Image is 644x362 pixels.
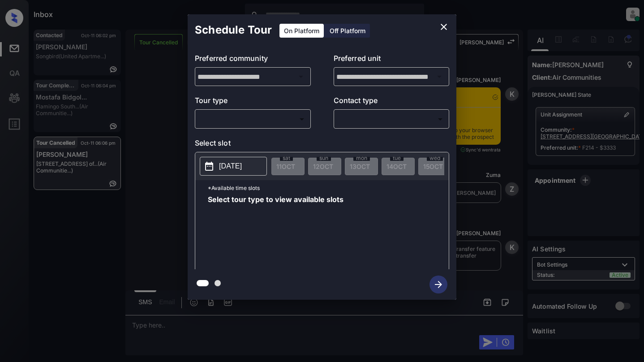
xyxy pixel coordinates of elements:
p: Preferred unit [334,53,450,67]
button: close [435,18,453,36]
p: Contact type [334,95,450,109]
p: [DATE] [219,161,242,172]
p: *Available time slots [208,180,449,196]
p: Tour type [195,95,311,109]
span: Select tour type to view available slots [208,196,343,267]
p: Preferred community [195,53,311,67]
h2: Schedule Tour [188,14,279,46]
button: [DATE] [200,157,267,176]
p: Select slot [195,138,449,152]
div: On Platform [279,24,324,38]
div: Off Platform [325,24,370,38]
